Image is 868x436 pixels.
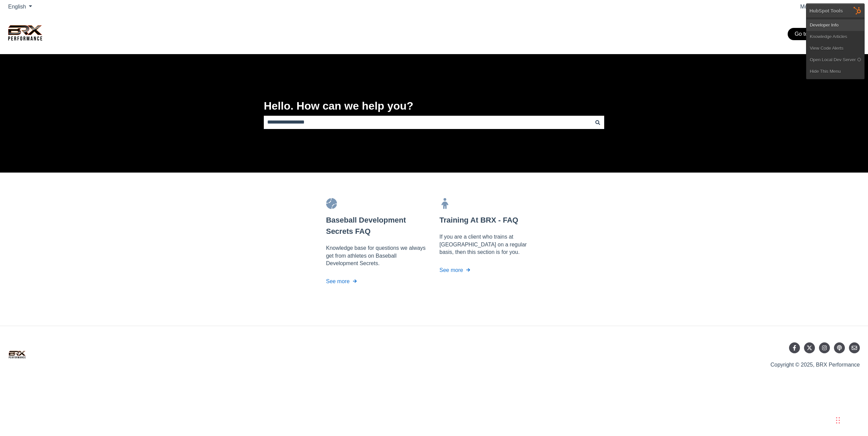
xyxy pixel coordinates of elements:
[806,31,864,43] a: Knowledge Articles
[806,66,864,77] a: Hide This Menu
[439,198,542,256] a: Training At BRX - FAQ If you are a client who trains at [GEOGRAPHIC_DATA] on a regular basis, the...
[770,361,860,369] p: Copyright © 2025, BRX Performance
[8,350,26,359] img: Chill listening crop-3
[326,244,429,267] p: Knowledge base for questions we always get from athletes on Baseball Development Secrets.
[789,342,800,353] a: Follow us on Facebook
[806,43,864,54] a: View Code Alerts
[8,3,26,11] span: English
[800,3,832,11] a: More support
[809,8,843,14] div: HubSpot Tools
[326,275,429,288] a: See more
[788,28,860,40] a: Go to [DOMAIN_NAME]
[804,342,815,353] a: Follow us on Twitter
[264,116,591,129] input: This is a search field with an auto-suggest feature attached.
[591,116,604,129] button: Search
[806,19,864,31] a: Developer Info
[819,342,830,353] a: Follow us on Instagram
[806,54,864,66] a: Open Local Dev Server
[439,264,542,277] a: See more
[326,198,429,268] a: Baseball Development Secrets FAQ Knowledge base for questions we always get from athletes on Base...
[849,342,860,353] a: Email us
[326,214,429,237] h3: Baseball Development Secrets FAQ
[806,3,865,79] div: HubSpot Tools Developer InfoKnowledge ArticlesView Code AlertsOpen Local Dev Server Hide This Menu
[439,233,542,256] p: If you are a client who trains at [GEOGRAPHIC_DATA] on a regular basis, then this section is for ...
[439,214,542,226] h3: Training At BRX - FAQ
[834,342,845,353] a: Listen to our Podcast
[264,98,604,114] label: Hello. How can we help you?
[843,3,860,11] a: Sign in
[836,410,840,431] div: Drag
[850,3,865,18] img: HubSpot Tools Menu Toggle
[768,362,868,436] iframe: Chat Widget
